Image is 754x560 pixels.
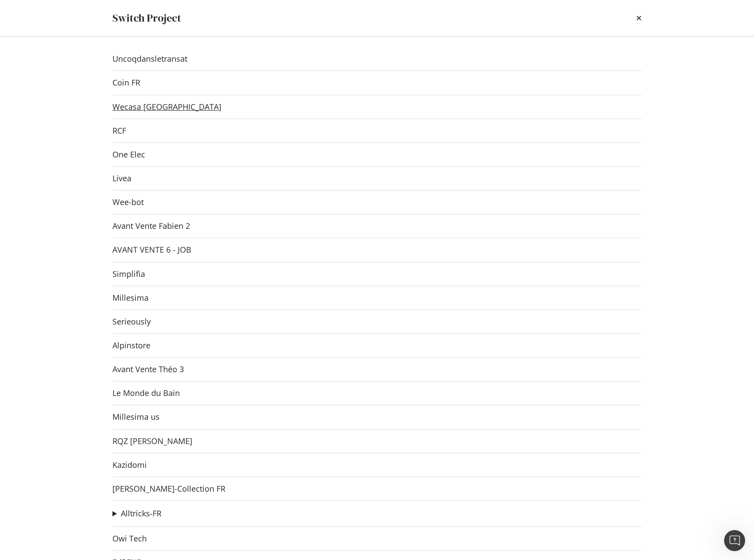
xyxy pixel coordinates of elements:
[112,293,149,302] a: Millesima
[112,198,144,207] a: Wee-bot
[112,78,140,87] a: Coin FR
[112,437,192,446] a: RQZ [PERSON_NAME]
[112,317,151,326] a: Serieously
[112,460,147,470] a: Kazidomi
[112,54,187,63] a: Uncoqdansletransat
[112,388,180,398] a: Le Monde du Bain
[112,245,191,254] a: AVANT VENTE 6 - JOB
[112,11,181,26] div: Switch Project
[112,269,145,279] a: Simplifia
[112,102,221,112] a: Wecasa [GEOGRAPHIC_DATA]
[112,412,160,422] a: Millesima us
[112,126,126,135] a: RCF
[724,530,745,551] iframe: Intercom live chat
[112,221,190,231] a: Avant Vente Fabien 2
[112,150,145,159] a: One Elec
[112,508,161,519] summary: Alltricks-FR
[112,341,150,350] a: Alpinstore
[112,174,131,183] a: Livea
[636,11,642,26] div: times
[121,509,161,518] a: Alltricks-FR
[112,484,225,493] a: [PERSON_NAME]-Collection FR
[112,534,147,543] a: Owi Tech
[112,365,184,374] a: Avant Vente Théo 3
